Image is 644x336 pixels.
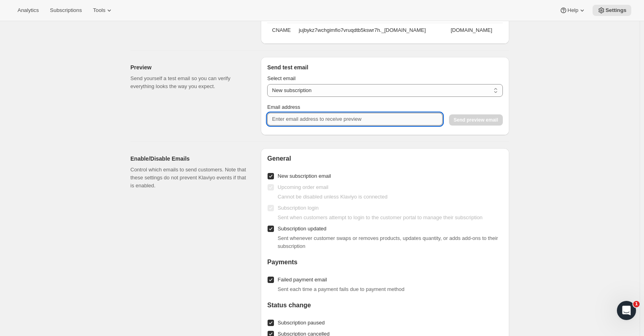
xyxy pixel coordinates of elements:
span: Subscription login [278,205,319,211]
span: Failed payment email [278,277,327,283]
span: Sent each time a payment fails due to payment method [278,286,404,292]
h2: Payments [267,258,503,266]
span: Analytics [18,7,39,14]
button: Settings [593,5,631,16]
button: Subscriptions [45,5,87,16]
span: Select email [267,75,295,81]
th: CNAME [267,23,296,37]
h2: Preview [130,63,248,71]
span: Email address [267,104,300,110]
button: Analytics [13,5,43,16]
iframe: Intercom live chat [617,301,636,320]
button: Help [555,5,591,16]
td: jujbykz7wchgimfio7vruqdtb5kswr7h._[DOMAIN_NAME] [296,23,448,37]
h3: Send test email [267,63,503,71]
button: Tools [88,5,118,16]
span: Cannot be disabled unless Klaviyo is connected [278,194,387,200]
p: Send yourself a test email so you can verify everything looks the way you expect. [130,75,248,90]
span: Upcoming order email [278,184,328,190]
p: Control which emails to send customers. Note that these settings do not prevent Klaviyo events if... [130,166,248,190]
span: Subscription updated [278,226,326,232]
h2: General [267,155,503,163]
h2: Status change [267,301,503,309]
span: Sent whenever customer swaps or removes products, updates quantity, or adds add-ons to their subs... [278,235,498,249]
h2: Enable/Disable Emails [130,155,248,163]
span: Tools [93,7,105,14]
input: Enter email address to receive preview [267,113,442,126]
span: Sent when customers attempt to login to the customer portal to manage their subscription [278,214,483,220]
span: Subscriptions [50,7,82,14]
span: Settings [605,7,626,14]
span: Help [567,7,578,14]
td: [DOMAIN_NAME] [448,23,503,37]
span: 1 [633,301,640,307]
span: New subscription email [278,173,331,179]
span: Subscription paused [278,320,325,326]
